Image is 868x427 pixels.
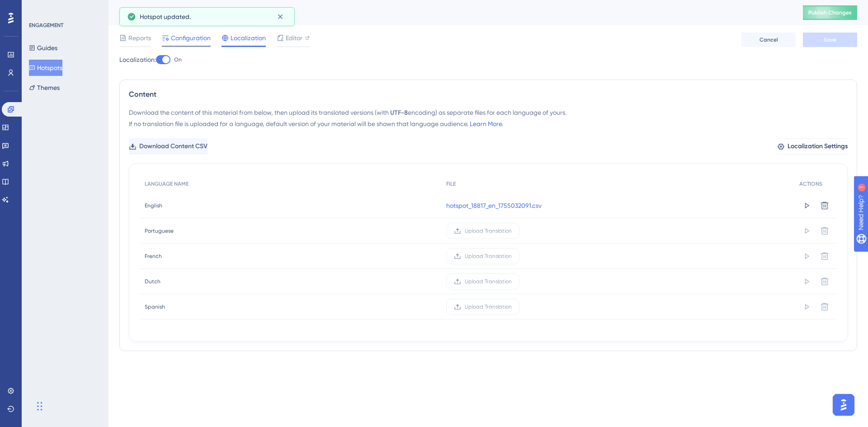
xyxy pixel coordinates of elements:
[145,278,160,285] span: Dutch
[145,303,165,310] span: Spanish
[129,107,848,129] div: Download the content of this material from below, then upload its translated versions (with encod...
[808,9,852,16] span: Publish Changes
[145,227,174,235] span: Portuguese
[788,141,848,152] span: Localization Settings
[63,5,66,12] div: 1
[446,180,456,188] span: FILE
[465,278,512,285] span: Upload Translation
[129,89,848,100] div: Content
[465,253,512,260] span: Upload Translation
[139,141,208,152] span: Download Content CSV
[29,60,62,76] button: Hotspots
[390,109,408,117] span: UTF-8
[803,5,857,20] button: Publish Changes
[824,36,836,43] span: Save
[465,227,512,235] span: Upload Translation
[119,54,857,65] div: Localization:
[171,33,211,43] span: Configuration
[29,40,57,56] button: Guides
[21,2,57,13] span: Need Help?
[470,120,503,127] a: Learn More.
[174,56,182,63] span: On
[777,138,848,155] button: Localization Settings
[145,253,162,260] span: French
[759,36,778,43] span: Cancel
[799,180,822,188] span: ACTIONS
[803,33,857,47] button: Save
[29,22,63,29] div: ENGAGEMENT
[465,303,512,310] span: Upload Translation
[29,80,60,96] button: Themes
[145,202,162,209] span: English
[231,33,266,43] span: Localization
[129,138,208,155] button: Download Content CSV
[37,393,42,420] div: Arrastrar
[119,6,780,19] div: ES - Roles de sistema
[145,180,189,188] span: LANGUAGE NAME
[140,11,191,22] span: Hotspot updated.
[446,200,542,211] a: hotspot_18817_en_1755032091.csv
[128,33,151,43] span: Reports
[830,391,857,418] iframe: UserGuiding AI Assistant Launcher
[741,33,796,47] button: Cancel
[286,33,302,43] span: Editor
